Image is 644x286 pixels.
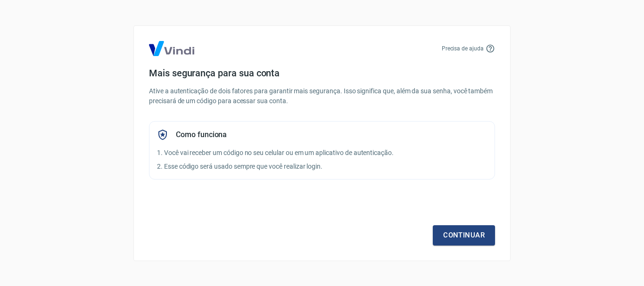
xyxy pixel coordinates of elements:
p: 1. Você vai receber um código no seu celular ou em um aplicativo de autenticação. [157,148,487,158]
p: Ative a autenticação de dois fatores para garantir mais segurança. Isso significa que, além da su... [149,86,495,106]
p: Precisa de ajuda [442,44,484,53]
a: Continuar [433,225,495,245]
img: Logo Vind [149,41,194,56]
h4: Mais segurança para sua conta [149,67,495,79]
p: 2. Esse código será usado sempre que você realizar login. [157,162,487,172]
h5: Como funciona [176,130,227,139]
